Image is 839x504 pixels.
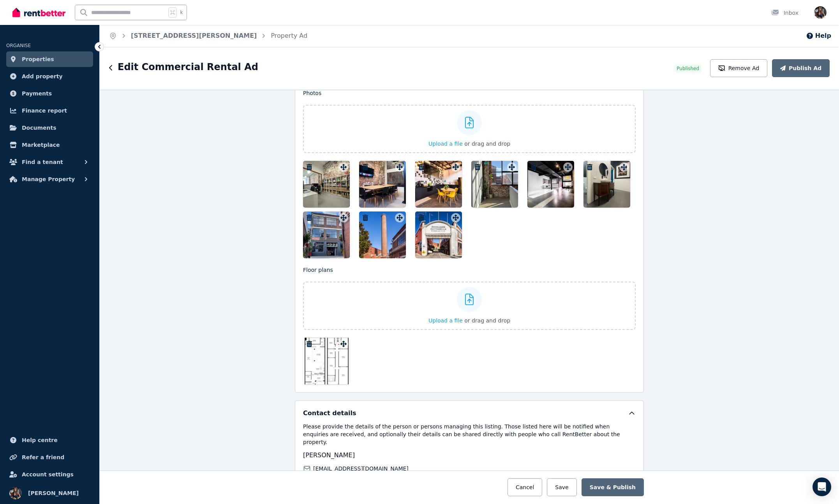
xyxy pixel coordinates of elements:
[6,86,93,101] a: Payments
[303,451,355,459] span: [PERSON_NAME]
[813,478,831,496] div: Open Intercom Messenger
[464,141,510,147] span: or drag and drop
[30,46,70,51] div: Domain Overview
[508,478,542,496] button: Cancel
[6,103,93,118] a: Finance report
[100,25,317,47] nav: Breadcrumb
[22,157,63,167] span: Find a tenant
[6,449,93,465] a: Refer a friend
[6,43,31,48] span: ORGANISE
[428,317,510,324] button: Upload a file or drag and drop
[303,266,636,274] p: Floor plans
[772,59,830,77] button: Publish Ad
[806,31,831,41] button: Help
[428,141,463,147] span: Upload a file
[6,69,93,84] a: Add property
[6,154,93,170] button: Find a tenant
[12,7,65,18] img: RentBetter
[303,89,636,97] p: Photos
[428,317,463,324] span: Upload a file
[22,140,60,150] span: Marketplace
[6,51,93,67] a: Properties
[22,55,54,64] span: Properties
[677,65,699,72] span: Published
[20,20,86,26] div: Domain: [DOMAIN_NAME]
[12,20,19,26] img: website_grey.svg
[303,409,356,418] h5: Contact details
[22,123,56,132] span: Documents
[78,45,84,51] img: tab_keywords_by_traffic_grey.svg
[22,106,67,115] span: Finance report
[771,9,798,17] div: Inbox
[118,61,258,73] h1: Edit Commercial Rental Ad
[6,137,93,153] a: Marketplace
[22,174,75,184] span: Manage Property
[303,423,636,446] p: Please provide the details of the person or persons managing this listing. Those listed here will...
[22,470,74,479] span: Account settings
[12,12,19,19] img: logo_orange.svg
[180,9,183,16] span: k
[86,46,131,51] div: Keywords by Traffic
[6,467,93,482] a: Account settings
[313,465,409,472] span: [EMAIL_ADDRESS][DOMAIN_NAME]
[547,478,576,496] button: Save
[6,432,93,448] a: Help centre
[271,32,307,39] a: Property Ad
[28,488,79,498] span: [PERSON_NAME]
[464,317,510,324] span: or drag and drop
[22,12,38,19] div: v 4.0.25
[582,478,644,496] button: Save & Publish
[22,89,52,98] span: Payments
[9,487,22,499] img: Vikki
[710,59,767,77] button: Remove Ad
[22,453,64,462] span: Refer a friend
[131,32,257,39] a: [STREET_ADDRESS][PERSON_NAME]
[22,435,58,445] span: Help centre
[6,120,93,136] a: Documents
[6,171,93,187] button: Manage Property
[22,72,63,81] span: Add property
[814,6,827,19] img: Vikki
[428,140,510,148] button: Upload a file or drag and drop
[21,45,27,51] img: tab_domain_overview_orange.svg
